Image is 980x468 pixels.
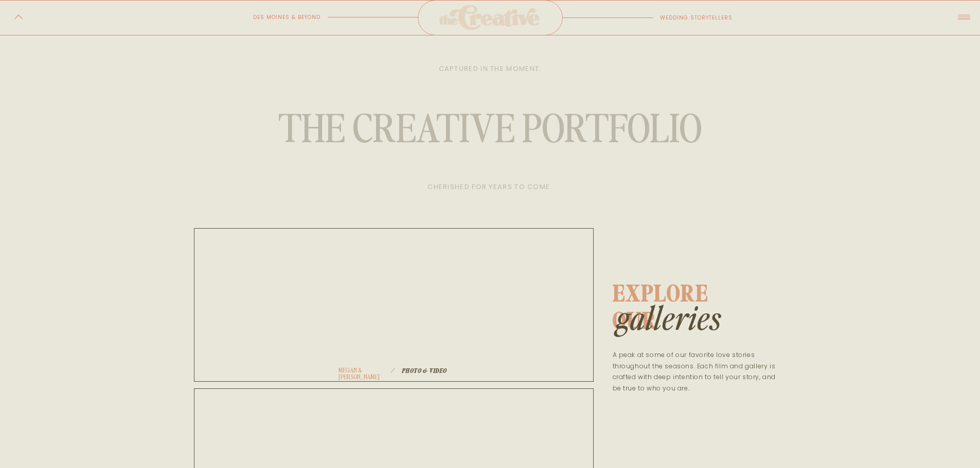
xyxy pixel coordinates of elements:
[277,182,704,193] p: cherished for years to come.
[616,299,751,342] h1: GALLERIES
[277,64,704,74] p: captured in the moment.
[660,13,748,23] p: wedding storytellers
[224,12,320,22] p: des moines & beyond
[277,106,704,151] h1: the creative portfolio
[338,367,403,373] a: megan & [PERSON_NAME]
[613,349,785,421] p: A peak at some of our favorite love stories throughout the seasons. Each film and gallery is craf...
[402,367,494,373] a: Photo & video
[612,279,756,305] h1: explore OUR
